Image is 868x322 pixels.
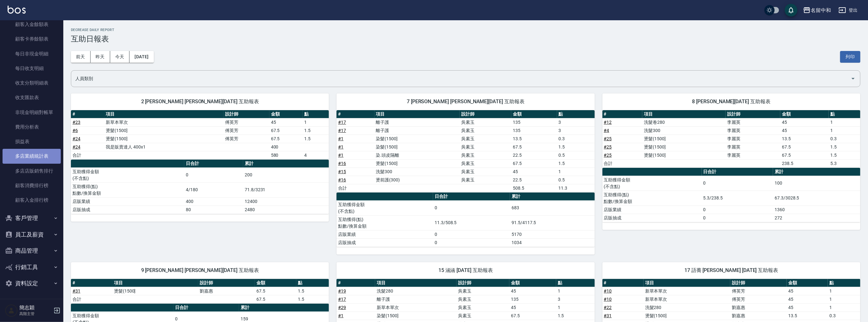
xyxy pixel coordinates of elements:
td: 燙髮(1500] [642,135,726,143]
td: 0.3 [829,135,860,143]
td: 吳素玉 [456,303,509,312]
td: 11.3 [557,184,595,192]
th: 日合計 [702,168,773,176]
td: 傅英芳 [730,295,787,303]
td: 45 [780,118,829,126]
td: 67.3/3028.5 [773,191,860,205]
td: 新草本單次 [375,303,456,312]
th: 設計師 [730,279,787,287]
td: 傅英芳 [223,118,269,126]
td: 1 [828,295,860,303]
th: 項目 [644,279,730,287]
a: #17 [338,128,346,133]
td: 吳素玉 [460,176,511,184]
div: 名留中和 [811,6,831,14]
button: [DATE] [129,51,154,63]
td: 燙髮(1500] [112,287,198,295]
td: 3 [556,295,595,303]
td: 1.5 [557,159,595,167]
td: 0 [702,176,773,191]
td: 45 [787,295,828,303]
td: 1 [303,118,329,126]
a: 非現金明細對帳單 [3,105,61,120]
td: 238.5 [780,159,829,167]
td: 互助獲得(點) 點數/換算金額 [337,215,433,230]
th: 點 [829,110,860,118]
td: 傅英芳 [730,287,787,295]
a: 收支匯款表 [3,90,61,105]
a: #17 [338,120,346,125]
td: 67.5 [509,312,556,320]
a: #25 [604,153,612,158]
a: 多店店販銷售排行 [3,164,61,178]
td: 店販抽成 [71,205,184,214]
td: 吳素玉 [460,135,511,143]
td: 傅英芳 [223,135,269,143]
td: 45 [269,118,303,126]
button: 登出 [836,4,860,16]
td: 22.5 [511,176,557,184]
td: 店販業績 [602,205,702,214]
th: 點 [296,279,329,287]
td: 272 [773,214,860,222]
td: 吳素玉 [460,167,511,176]
td: 580 [269,151,303,159]
td: 67.5 [511,143,557,151]
a: 費用分析表 [3,120,61,134]
th: 金額 [255,279,296,287]
td: 1.5 [829,143,860,151]
td: 吳素玉 [460,143,511,151]
th: 項目 [374,110,460,118]
th: 點 [303,110,329,118]
td: 45 [509,287,556,295]
a: #10 [604,288,612,294]
th: 金額 [269,110,303,118]
a: 損益表 [3,134,61,149]
th: 項目 [104,110,224,118]
th: 點 [557,110,595,118]
p: 高階主管 [19,311,52,317]
td: 劉嘉惠 [198,287,255,295]
td: 洗髮300 [642,126,726,135]
a: #31 [604,313,612,318]
td: 135 [511,126,557,135]
a: #1 [338,153,343,158]
td: 1360 [773,205,860,214]
a: #22 [604,305,612,310]
td: 2480 [243,205,329,214]
td: 13.5 [780,135,829,143]
th: 設計師 [198,279,255,287]
th: 金額 [780,110,829,118]
th: 設計師 [726,110,780,118]
td: 1 [556,303,595,312]
td: 洗髮280 [375,287,456,295]
input: 人員名稱 [74,73,848,84]
th: 點 [556,279,595,287]
a: #12 [604,120,612,125]
td: 洗髮卷280 [642,118,726,126]
th: # [337,110,374,118]
td: 0.3 [828,312,860,320]
td: 劉嘉惠 [730,303,787,312]
td: 4/180 [184,182,243,197]
td: 5.3 [829,159,860,167]
td: 店販抽成 [337,238,433,247]
td: 5170 [510,230,594,238]
td: 合計 [71,295,112,303]
td: 染.頭皮隔離 [374,151,460,159]
a: #25 [604,136,612,141]
td: 0 [702,205,773,214]
a: #1 [338,313,343,318]
button: 資料設定 [3,275,61,292]
td: 3 [557,126,595,135]
td: 1 [557,167,595,176]
a: 每日收支明細 [3,61,61,76]
th: 累計 [239,304,329,312]
td: 李麗英 [726,118,780,126]
td: 洗髮300 [374,167,460,176]
td: 燙前護(300) [374,176,460,184]
span: 9 [PERSON_NAME] [PERSON_NAME][DATE] 互助報表 [79,267,321,274]
td: 新草本單次 [644,295,730,303]
td: 1 [828,287,860,295]
th: 日合計 [184,160,243,168]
